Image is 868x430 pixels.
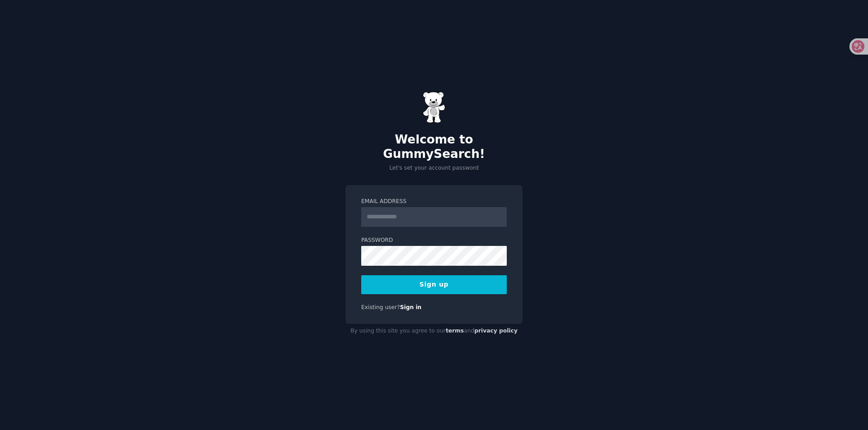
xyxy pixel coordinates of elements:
div: By using this site you agree to our and [345,324,523,338]
h2: Welcome to GummySearch! [345,133,523,161]
p: Let's set your account password [345,164,523,172]
label: Password [361,236,507,245]
label: Email Address [361,198,507,206]
img: Gummy Bear [423,92,445,123]
a: Sign in [400,304,422,310]
a: privacy policy [474,328,518,334]
button: Sign up [361,275,507,294]
a: terms [446,328,464,334]
span: Existing user? [361,304,400,310]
